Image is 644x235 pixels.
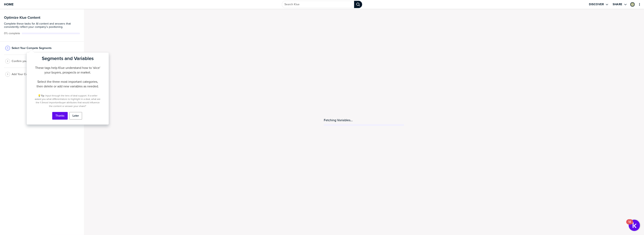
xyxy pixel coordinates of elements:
[35,79,101,89] p: Select the three most important categories, then delete or add new variables as needed.
[35,56,101,61] h2: Segments and Variables
[43,101,60,104] em: most important
[4,22,80,29] span: Complete these tasks for AI content and answers that consistently reflect your company’s position...
[282,1,354,8] input: Search Klue
[12,73,51,76] span: Add Your Company Positioning
[103,55,105,60] button: Close
[630,2,635,7] a: Edit Profile
[7,73,8,76] span: 3
[7,60,8,63] span: 2
[4,16,80,19] h3: Optimize Klue Content
[589,3,604,6] label: Discover
[38,94,41,97] span: 💡
[4,32,20,35] span: Active
[630,2,635,7] div: Anna Sheremeteva
[613,3,622,6] label: Share
[4,3,13,6] span: Home
[324,118,353,122] span: Fetching Variables...
[35,94,101,105] span: : Input through the lens of deal support. If a seller asked you what differentiators to highlight...
[12,47,52,50] span: Select Your Compete Segments
[628,222,631,227] div: 14
[41,94,44,97] strong: Tip
[35,65,101,75] p: These tags help Klue understand how to 'slice' your buyers, prospects or market.
[354,1,362,8] div: Search Klue
[629,220,640,231] button: Open Resource Center, 14 new notifications
[69,112,82,120] button: Later
[49,101,100,108] span: buyer attributes that would influence the content or answer your share?
[7,47,8,50] span: 1
[631,3,634,6] img: 0c17fcb7d7e75dd668880f7ed2328d56-sml.png
[52,112,68,120] button: Thanks
[12,60,55,63] span: Confirm your Products or Services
